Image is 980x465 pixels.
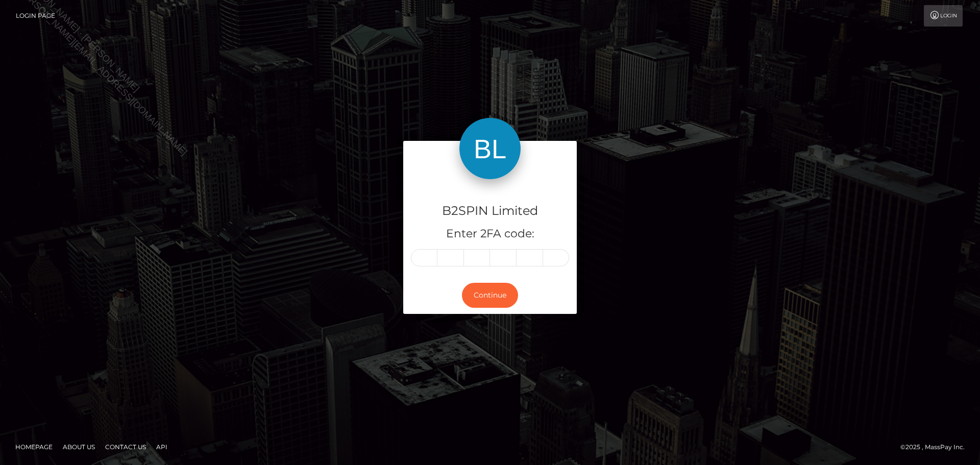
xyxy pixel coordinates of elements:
[411,202,569,220] h4: B2SPIN Limited
[900,442,972,453] div: © 2025 , MassPay Inc.
[411,226,569,242] h5: Enter 2FA code:
[152,439,171,455] a: API
[16,5,55,27] a: Login Page
[11,439,57,455] a: Homepage
[59,439,99,455] a: About Us
[459,118,521,179] img: B2SPIN Limited
[462,283,518,308] button: Continue
[924,5,963,27] a: Login
[101,439,150,455] a: Contact Us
